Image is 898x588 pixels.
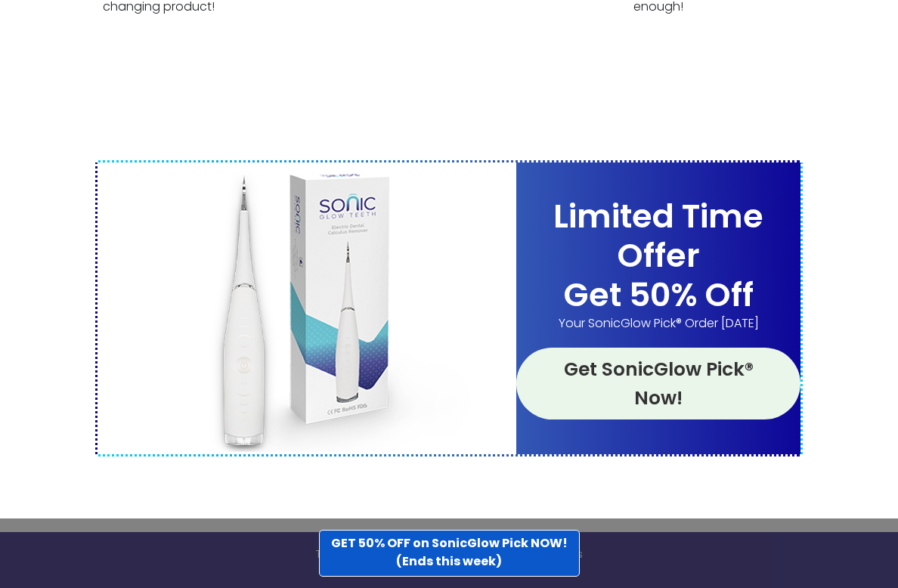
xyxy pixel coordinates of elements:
h2: Get 50% Off [516,276,800,315]
a: GET 50% OFF on SonicGlow Pick NOW!(Ends this week) [319,530,580,577]
a: Get SonicGlow Pick® Now! [516,348,800,419]
span: Your SonicGlow Pick® Order [DATE] [516,314,800,333]
h2: Limited Time Offer [516,197,800,275]
strong: GET 50% OFF on SonicGlow Pick NOW! (Ends this week) [331,534,568,570]
img: Image [98,162,516,454]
